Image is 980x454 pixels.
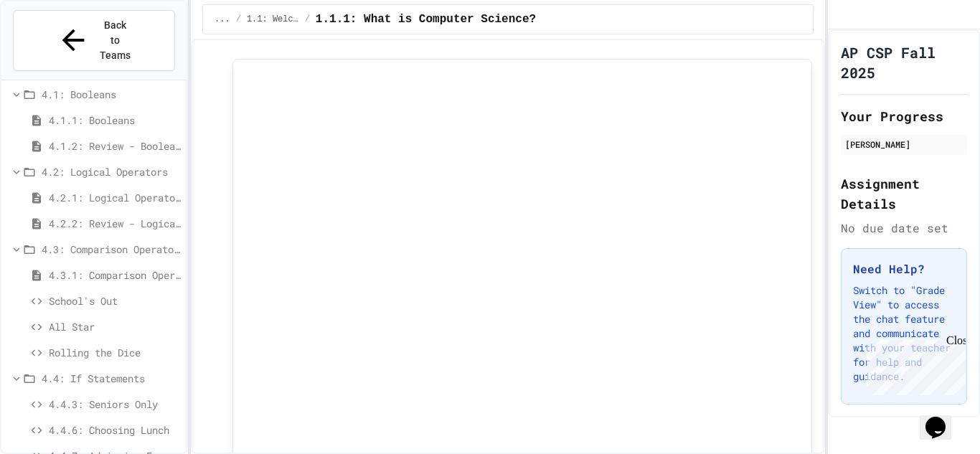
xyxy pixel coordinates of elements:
[6,6,99,91] div: Chat with us now!Close
[49,138,181,153] span: 4.1.2: Review - Booleans
[42,242,181,257] span: 4.3: Comparison Operators
[316,11,536,28] span: 1.1.1: What is Computer Science?
[853,260,955,278] h3: Need Help?
[841,42,967,82] h1: AP CSP Fall 2025
[49,113,181,128] span: 4.1.1: Booleans
[49,293,181,308] span: School's Out
[42,87,181,102] span: 4.1: Booleans
[215,14,230,25] span: ...
[42,164,181,179] span: 4.2: Logical Operators
[236,14,241,25] span: /
[861,334,966,395] iframe: chat widget
[49,190,181,205] span: 4.2.1: Logical Operators
[49,268,181,283] span: 4.3.1: Comparison Operators
[49,397,181,412] span: 4.4.3: Seniors Only
[98,18,132,63] span: Back to Teams
[853,283,955,384] p: Switch to "Grade View" to access the chat feature and communicate with your teacher for help and ...
[247,14,299,25] span: 1.1: Welcome to Computer Science
[49,422,181,438] span: 4.4.6: Choosing Lunch
[49,319,181,334] span: All Star
[920,397,966,440] iframe: chat widget
[13,10,175,71] button: Back to Teams
[49,216,181,231] span: 4.2.2: Review - Logical Operators
[845,138,963,151] div: [PERSON_NAME]
[841,106,967,126] h2: Your Progress
[42,371,181,386] span: 4.4: If Statements
[305,14,310,25] span: /
[841,174,967,214] h2: Assignment Details
[49,345,181,360] span: Rolling the Dice
[841,219,967,237] div: No due date set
